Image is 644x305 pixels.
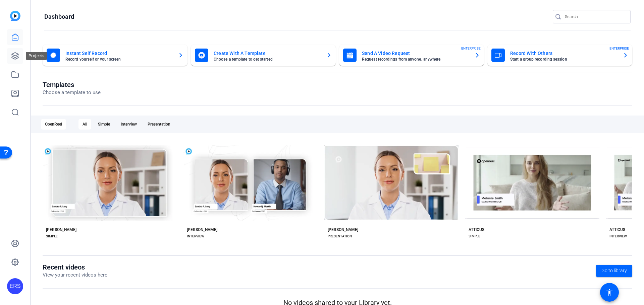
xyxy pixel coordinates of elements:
[362,49,469,57] mat-card-title: Send A Video Request
[328,234,352,239] div: PRESENTATION
[65,57,173,61] mat-card-subtitle: Record yourself or your screen
[328,227,358,232] div: [PERSON_NAME]
[41,119,66,130] div: OpenReel
[601,267,627,274] span: Go to library
[510,49,618,57] mat-card-title: Record With Others
[469,234,480,239] div: SIMPLE
[43,81,101,89] h1: Templates
[362,57,469,61] mat-card-subtitle: Request recordings from anyone, anywhere
[43,89,101,96] p: Choose a template to use
[10,11,20,21] img: blue-gradient.svg
[43,263,107,271] h1: Recent videos
[214,57,321,61] mat-card-subtitle: Choose a template to get started
[43,45,187,66] button: Instant Self RecordRecord yourself or your screen
[339,45,484,66] button: Send A Video RequestRequest recordings from anyone, anywhereENTERPRISE
[187,234,204,239] div: INTERVIEW
[469,227,484,232] div: ATTICUS
[596,265,632,277] a: Go to library
[487,45,632,66] button: Record With OthersStart a group recording sessionENTERPRISE
[191,45,336,66] button: Create With A TemplateChoose a template to get started
[510,57,618,61] mat-card-subtitle: Start a group recording session
[214,49,321,57] mat-card-title: Create With A Template
[144,119,174,130] div: Presentation
[117,119,141,130] div: Interview
[65,49,173,57] mat-card-title: Instant Self Record
[187,227,217,232] div: [PERSON_NAME]
[43,271,107,279] p: View your recent videos here
[94,119,114,130] div: Simple
[44,13,74,21] h1: Dashboard
[26,52,47,60] div: Projects
[7,278,23,294] div: ERS
[461,46,481,51] span: ENTERPRISE
[565,13,625,21] input: Search
[78,119,91,130] div: All
[605,288,613,296] mat-icon: accessibility
[46,234,58,239] div: SIMPLE
[609,227,625,232] div: ATTICUS
[46,227,76,232] div: [PERSON_NAME]
[609,234,627,239] div: INTERVIEW
[609,46,629,51] span: ENTERPRISE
